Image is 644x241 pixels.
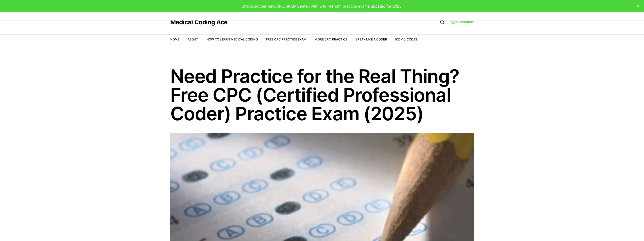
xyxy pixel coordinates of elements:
[356,37,387,41] a: Speak Like a Coder
[562,216,644,241] iframe: portal-trigger
[206,37,258,41] a: How to Learn Medical Coding
[170,37,179,41] a: Home
[266,37,307,41] a: Free CPC Practice Exam
[170,67,474,123] h1: Need Practice for the Real Thing? Free CPC (Certified Professional Coder) Practice Exam (2025)
[315,37,347,41] a: More CPC Practice
[451,20,474,25] a: Subscribe
[395,37,417,41] a: ICD-10 Codes
[241,4,403,9] span: Check out our new CPC Study Center, with 5 full-length practice exams updated for 2025!
[170,19,227,25] a: Medical Coding Ace
[188,37,198,41] a: About
[634,2,642,10] button: close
